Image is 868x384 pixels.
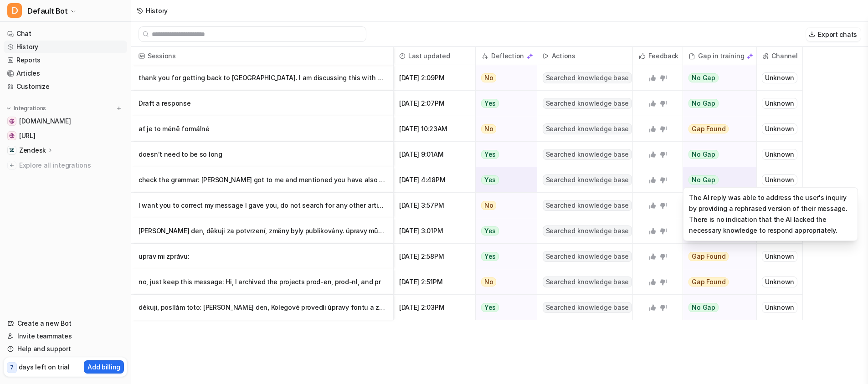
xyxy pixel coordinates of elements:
div: Unknown [762,251,797,262]
span: No [481,277,497,287]
span: No Gap [688,175,719,184]
p: Draft a response [139,91,386,116]
span: Sessions [135,47,390,65]
button: Gap Found [683,244,750,269]
div: Unknown [762,123,797,134]
button: No Gap [683,167,750,193]
img: Zendesk [9,148,15,153]
button: No Gap [683,142,750,167]
div: Unknown [762,72,797,83]
button: Gap Found [683,269,750,295]
img: expand menu [5,105,12,112]
span: Yes [481,150,499,159]
a: History [4,41,127,53]
button: No Gap [683,65,750,91]
span: Searched knowledge base [543,225,632,236]
div: Gap in training [687,47,753,65]
h2: Actions [552,47,575,65]
img: explore all integrations [7,161,16,170]
span: Yes [481,226,499,236]
span: [DATE] 9:01AM [397,142,472,167]
p: doesn't need to be so long [139,142,386,167]
a: Reports [4,54,127,67]
span: Searched knowledge base [543,72,632,83]
span: Explore all integrations [19,158,123,173]
button: No [476,65,532,91]
button: Yes [476,218,532,244]
img: help.luigisbox.com [9,118,15,124]
button: No [476,193,532,218]
p: check the grammar: [PERSON_NAME] got to me and mentioned you have also some issue with [139,167,386,193]
p: ať je to méně formálné [139,116,386,142]
span: [DATE] 3:57PM [397,193,472,218]
a: dashboard.eesel.ai[URL] [4,129,127,142]
h2: Deflection [491,47,524,65]
span: Searched knowledge base [543,149,632,160]
a: Invite teammates [4,330,127,343]
button: No [476,116,532,142]
div: Unknown [762,302,797,313]
img: menu_add.svg [116,105,122,112]
a: Create a new Bot [4,317,127,330]
a: Help and support [4,343,127,355]
span: Searched knowledge base [543,302,632,313]
button: No [476,269,532,295]
div: Unknown [762,149,797,160]
p: 7 [10,364,14,372]
button: Integrations [4,104,49,113]
span: No Gap [688,303,719,312]
p: uprav mi zprávu: [139,244,386,269]
p: Zendesk [19,146,46,155]
button: Add billing [84,360,124,374]
p: no, just keep this message: Hi, I archived the projects prod-en, prod-nl, and pr [139,269,386,295]
button: Yes [476,244,532,269]
a: Explore all integrations [4,159,127,172]
span: [DATE] 2:03PM [397,295,472,320]
span: No Gap [688,73,719,82]
div: Unknown [762,98,797,109]
span: Gap Found [688,124,729,133]
span: Gap Found [688,277,729,287]
a: Articles [4,67,127,80]
span: [DATE] 2:51PM [397,269,472,295]
p: děkuji, posílám toto: [PERSON_NAME] den, Kolegové provedli úpravy fontu a změny již by [139,295,386,320]
span: [DATE] 3:01PM [397,218,472,244]
span: No [481,124,497,133]
span: [DATE] 4:48PM [397,167,472,193]
span: Searched knowledge base [543,276,632,287]
span: Searched knowledge base [543,174,632,185]
button: Gap Found [683,116,750,142]
span: No Gap [688,150,719,159]
span: Yes [481,175,499,184]
span: Searched knowledge base [543,251,632,262]
span: Yes [481,252,499,261]
span: [DATE] 2:07PM [397,91,472,116]
p: [PERSON_NAME] den, děkuji za potvrzení, změny byly publikovány. úpravy můžete otestova [139,218,386,244]
a: Chat [4,27,127,40]
span: No [481,201,497,210]
p: I want you to correct my message I gave you, do not search for any other article [139,193,386,218]
a: help.luigisbox.com[DOMAIN_NAME] [4,115,127,128]
span: Last updated [397,47,472,65]
span: Default Bot [27,5,68,17]
h2: Feedback [648,47,678,65]
div: History [146,6,168,15]
span: D [7,3,22,18]
p: days left on trial [19,362,70,372]
div: The AI reply was able to address the user's inquiry by providing a rephrased version of their mes... [683,187,858,241]
button: Yes [476,295,532,320]
span: Yes [481,99,499,108]
a: Customize [4,80,127,93]
button: Yes [476,142,532,167]
span: [URL] [19,131,36,140]
span: [DATE] 2:09PM [397,65,472,91]
span: Searched knowledge base [543,123,632,134]
button: Yes [476,91,532,116]
span: No [481,73,497,82]
span: Gap Found [688,252,729,261]
p: thank you for getting back to [GEOGRAPHIC_DATA]. I am discussing this with my colleagues, and [139,65,386,91]
button: Yes [476,167,532,193]
button: No Gap [683,295,750,320]
div: Unknown [762,174,797,185]
p: Integrations [14,105,46,112]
